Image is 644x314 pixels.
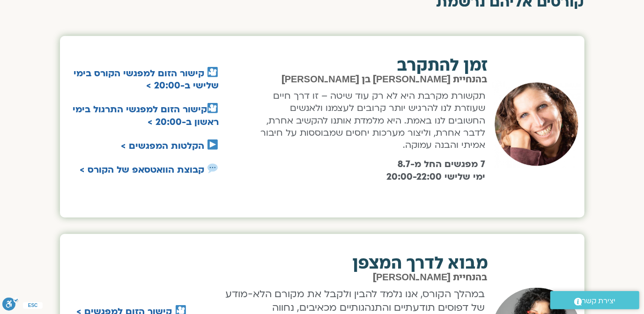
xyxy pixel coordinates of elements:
[492,80,581,168] img: שאנייה
[80,164,204,176] a: קבוצת הוואטסאפ של הקורס >
[373,273,487,282] span: בהנחיית [PERSON_NAME]
[255,90,486,152] p: תקשורת מקרבת היא לא רק עוד שיטה – זו דרך חיים שעוזרת לנו להרגיש יותר קרובים לעצמנו ולאנשים החשובי...
[207,67,218,77] img: 🎦
[207,139,218,150] img: ▶️
[386,158,485,183] b: 7 מפגשים החל מ-8.7 ימי שלישי 20:00-22:00
[582,295,616,307] span: יצירת קשר
[550,291,639,309] a: יצירת קשר
[207,103,218,113] img: 🎦
[121,140,204,152] a: הקלטות המפגשים >
[252,57,489,74] h2: זמן להתקרב
[219,255,489,272] h2: מבוא לדרך המצפן
[73,103,219,128] a: קישור הזום למפגשי התרגול בימי ראשון ב-20:00 >
[281,75,488,84] span: בהנחיית [PERSON_NAME] בן [PERSON_NAME]
[207,163,218,174] img: 💬
[74,67,219,92] a: קישור הזום למפגשי הקורס בימי שלישי ב-20:00 >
